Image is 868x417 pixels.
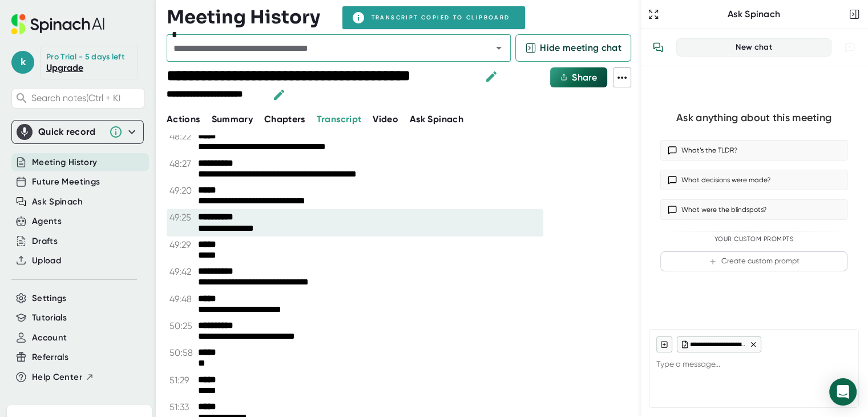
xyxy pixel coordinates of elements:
span: Search notes (Ctrl + K) [31,93,142,103]
span: 50:58 [169,347,195,358]
button: What were the blindspots? [660,199,847,220]
span: Summary [211,114,252,125]
span: Share [572,72,597,83]
span: 51:29 [169,375,195,386]
button: Transcript [317,113,362,126]
div: Quick record [38,126,103,138]
button: Hide meeting chat [515,34,631,62]
div: Your Custom Prompts [660,235,847,243]
div: Open Intercom Messenger [829,378,857,406]
span: 48:27 [169,158,195,169]
span: Transcript [317,114,362,125]
span: Video [373,114,398,125]
button: Meeting History [32,156,97,169]
button: Close conversation sidebar [846,6,862,22]
div: New chat [684,42,824,53]
a: Upgrade [46,62,83,73]
div: Ask Spinach [661,9,846,20]
span: 49:48 [169,294,195,304]
div: Pro Trial - 5 days left [46,52,124,62]
button: Open [491,40,507,56]
button: Summary [211,113,252,126]
button: Expand to Ask Spinach page [645,6,661,22]
button: Create custom prompt [660,251,847,271]
button: What decisions were made? [660,170,847,190]
span: Hide meeting chat [540,41,621,55]
span: 49:20 [169,185,195,196]
button: Future Meetings [32,175,100,189]
button: Help Center [32,371,94,384]
button: Share [550,67,607,87]
button: Agents [32,215,62,228]
button: Settings [32,292,67,305]
button: Referrals [32,351,68,364]
span: Help Center [32,371,82,384]
button: View conversation history [647,36,669,59]
button: What’s the TLDR? [660,140,847,161]
span: Chapters [264,114,305,125]
button: Video [373,113,398,126]
button: Actions [167,113,200,126]
h3: Meeting History [167,6,320,28]
button: Chapters [264,113,305,126]
span: 51:33 [169,402,195,412]
div: Quick record [17,121,139,143]
button: Drafts [32,235,58,248]
span: 49:42 [169,266,195,277]
span: k [11,51,34,74]
button: Ask Spinach [32,195,83,209]
span: Actions [167,114,200,125]
button: Ask Spinach [410,113,463,126]
span: 49:29 [169,239,195,250]
div: Ask anything about this meeting [676,111,831,125]
span: 48:22 [169,131,195,142]
span: 50:25 [169,320,195,331]
button: Account [32,331,67,344]
span: Ask Spinach [410,114,463,125]
button: Tutorials [32,311,67,324]
button: Upload [32,254,61,267]
span: 49:25 [169,212,195,223]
